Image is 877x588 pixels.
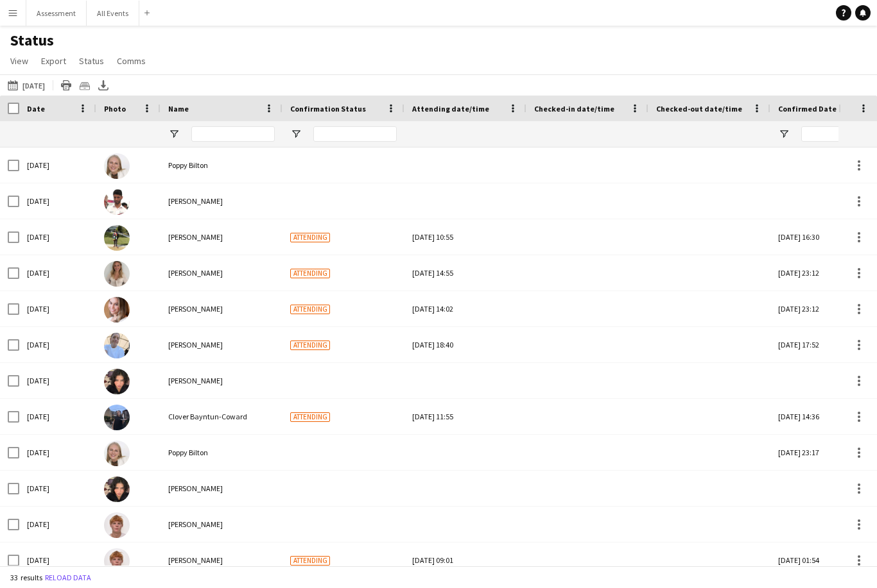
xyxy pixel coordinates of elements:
button: [DATE] [5,78,48,93]
div: [DATE] 09:01 [412,542,519,578]
button: All Events [87,1,139,26]
img: Poppy Bilton [104,153,130,179]
button: Open Filter Menu [168,128,180,140]
img: Riya Panwar [104,369,130,394]
span: [PERSON_NAME] [168,555,223,565]
span: [PERSON_NAME] [168,340,223,349]
input: Confirmed Date Filter Input [801,126,853,142]
button: Assessment [26,1,87,26]
span: Attending [290,305,330,314]
div: [DATE] 14:02 [412,291,519,326]
div: [DATE] [19,471,96,506]
div: [DATE] [19,183,96,219]
a: Status [74,53,109,69]
img: Poppy Bilton [104,441,130,466]
span: Checked-out date/time [656,104,742,113]
span: Export [41,55,66,67]
span: [PERSON_NAME] [168,304,223,314]
a: Comms [112,53,151,69]
div: [DATE] 14:55 [412,255,519,290]
img: Riya Panwar [104,476,130,502]
app-action-btn: Export XLSX [96,78,111,93]
span: View [10,55,28,67]
img: lucas foster [104,512,130,538]
span: Comms [117,55,146,67]
img: Ahmed Al-Khayat [104,189,130,215]
span: [PERSON_NAME] [168,232,223,242]
img: Clover Bayntun-Coward [104,405,130,430]
div: [DATE] [19,327,96,362]
span: Clover Bayntun-Coward [168,412,247,421]
a: Export [36,53,71,69]
div: [DATE] [19,219,96,255]
span: Confirmation Status [290,104,366,113]
img: Mahlon Muzhiki [104,225,130,251]
span: Date [27,104,45,113]
button: Open Filter Menu [778,128,790,140]
span: [PERSON_NAME] [168,376,223,385]
div: [DATE] 14:36 [770,399,860,434]
div: [DATE] 10:55 [412,219,519,255]
div: [DATE] 23:12 [770,255,860,290]
span: Attending [290,233,330,242]
div: [DATE] [19,399,96,434]
img: Isobel Crabb [104,261,130,287]
div: [DATE] 11:55 [412,399,519,434]
div: [DATE] [19,255,96,290]
span: Attending [290,340,330,350]
span: Name [168,104,189,113]
img: Grace Reilly [104,297,130,323]
span: Attending date/time [412,104,489,113]
div: [DATE] [19,542,96,578]
img: Bethany Cook [104,333,130,358]
span: [PERSON_NAME] [168,268,223,278]
span: [PERSON_NAME] [168,196,223,206]
span: [PERSON_NAME] [168,519,223,529]
span: Poppy Bilton [168,448,208,457]
span: Attending [290,269,330,278]
div: [DATE] [19,363,96,398]
div: [DATE] [19,507,96,542]
span: Attending [290,412,330,422]
span: [PERSON_NAME] [168,483,223,493]
input: Confirmation Status Filter Input [313,126,397,142]
div: [DATE] [19,291,96,326]
div: [DATE] 17:52 [770,327,860,362]
input: Name Filter Input [191,126,275,142]
span: Photo [104,104,126,113]
img: lucas foster [104,548,130,574]
div: [DATE] 23:17 [770,435,860,470]
button: Open Filter Menu [290,128,302,140]
app-action-btn: Crew files as ZIP [77,78,92,93]
div: [DATE] [19,147,96,183]
div: [DATE] 23:12 [770,291,860,326]
app-action-btn: Print [58,78,74,93]
button: Reload data [42,571,94,585]
span: Confirmed Date [778,104,837,113]
span: Checked-in date/time [534,104,614,113]
span: Status [79,55,104,67]
span: Poppy Bilton [168,160,208,170]
span: Attending [290,556,330,566]
div: [DATE] [19,435,96,470]
a: View [5,53,33,69]
div: [DATE] 16:30 [770,219,860,255]
div: [DATE] 18:40 [412,327,519,362]
div: [DATE] 01:54 [770,542,860,578]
